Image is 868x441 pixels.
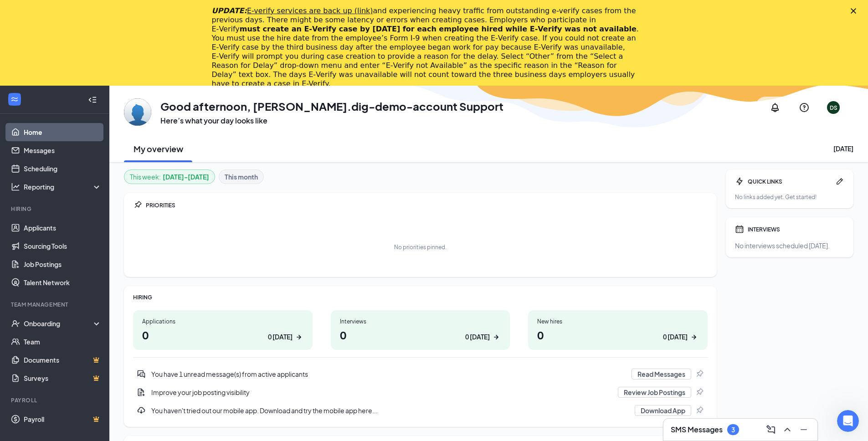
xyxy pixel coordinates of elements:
a: E-verify services are back up (link) [247,6,373,15]
div: HIRING [133,293,708,301]
svg: DocumentAdd [137,388,146,397]
b: [DATE] - [DATE] [163,172,209,182]
h3: Here’s what your day looks like [160,116,503,126]
svg: UserCheck [11,319,20,328]
svg: ArrowRight [689,333,699,342]
a: DownloadYou haven't tried out our mobile app. Download and try the mobile app here...Download AppPin [133,401,708,420]
div: Close [851,8,860,14]
a: Team [24,333,102,351]
a: Job Postings [24,255,102,273]
a: DocumentsCrown [24,351,102,369]
div: New hires [537,318,699,325]
b: This month [225,172,258,182]
button: Review Job Postings [618,387,691,398]
div: No links added yet. Get started! [735,193,844,201]
h1: 0 [537,327,699,343]
div: Interviews [340,318,501,325]
div: Team Management [11,301,100,308]
div: Payroll [11,396,100,404]
div: 0 [DATE] [268,332,293,342]
div: You have 1 unread message(s) from active applicants [151,369,626,379]
svg: Notifications [770,102,781,113]
svg: Download [137,406,146,415]
svg: ArrowRight [294,333,303,342]
i: UPDATE: [212,6,373,15]
a: Interviews00 [DATE]ArrowRight [331,310,510,350]
button: Download App [635,405,691,416]
svg: Collapse [88,95,97,104]
a: PayrollCrown [24,410,102,428]
a: Scheduling [24,159,102,178]
a: SurveysCrown [24,369,102,387]
div: No interviews scheduled [DATE]. [735,241,844,250]
div: This week : [130,172,209,182]
div: [DATE] [833,144,853,153]
div: Improve your job posting visibility [133,383,708,401]
svg: Pen [835,177,844,186]
div: and experiencing heavy traffic from outstanding e-verify cases from the previous days. There migh... [212,6,642,88]
svg: Pin [695,406,704,415]
a: Sourcing Tools [24,237,102,255]
button: Minimize [796,422,810,437]
svg: ComposeMessage [765,424,776,435]
img: Dexter.dig-demo-account Support [124,98,151,126]
div: DS [830,104,837,112]
a: DocumentAddImprove your job posting visibilityReview Job PostingsPin [133,383,708,401]
svg: QuestionInfo [799,102,810,113]
div: Onboarding [24,319,94,328]
h3: SMS Messages [671,425,723,435]
svg: Bolt [735,177,744,186]
div: PRIORITIES [146,201,708,209]
a: Talent Network [24,273,102,292]
svg: WorkstreamLogo [10,95,19,104]
svg: DoubleChatActive [137,369,146,379]
svg: Analysis [11,182,20,191]
iframe: Intercom live chat [837,410,859,432]
a: Applicants [24,219,102,237]
h1: 0 [142,327,303,343]
a: New hires00 [DATE]ArrowRight [528,310,708,350]
div: Hiring [11,205,100,213]
a: Applications00 [DATE]ArrowRight [133,310,313,350]
h1: 0 [340,327,501,343]
b: must create an E‑Verify case by [DATE] for each employee hired while E‑Verify was not available [240,25,637,33]
button: ChevronUp [779,422,794,437]
a: Messages [24,141,102,159]
div: QUICK LINKS [748,178,832,185]
div: Reporting [24,182,102,191]
div: 0 [DATE] [465,332,490,342]
div: INTERVIEWS [748,226,844,233]
svg: Pin [695,369,704,379]
a: Home [24,123,102,141]
h1: Good afternoon, [PERSON_NAME].dig-demo-account Support [160,98,503,114]
a: DoubleChatActiveYou have 1 unread message(s) from active applicantsRead MessagesPin [133,365,708,383]
div: No priorities pinned. [394,243,447,251]
h2: My overview [134,143,183,154]
svg: ChevronUp [782,424,793,435]
svg: Minimize [798,424,809,435]
div: 0 [DATE] [663,332,688,342]
div: You haven't tried out our mobile app. Download and try the mobile app here... [151,406,629,415]
div: You haven't tried out our mobile app. Download and try the mobile app here... [133,401,708,420]
button: ComposeMessage [763,422,777,437]
svg: ArrowRight [492,333,501,342]
div: Improve your job posting visibility [151,388,612,397]
button: Read Messages [632,369,691,379]
div: 3 [731,426,735,434]
svg: Pin [695,388,704,397]
svg: Pin [133,200,142,210]
div: Applications [142,318,303,325]
svg: Calendar [735,225,744,234]
div: You have 1 unread message(s) from active applicants [133,365,708,383]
